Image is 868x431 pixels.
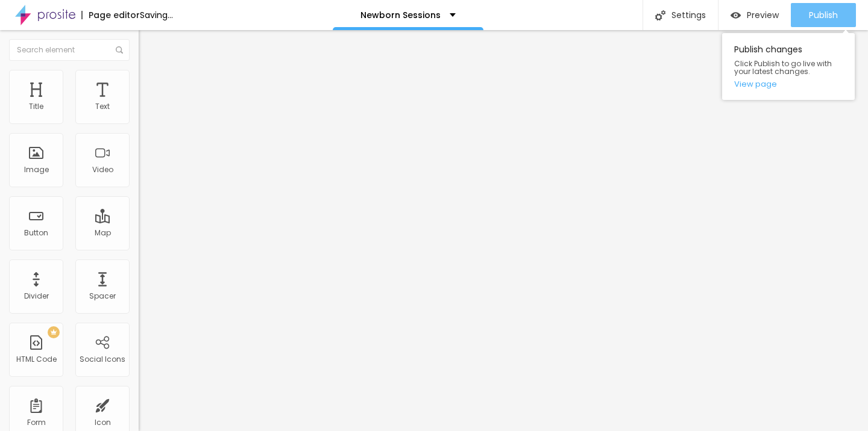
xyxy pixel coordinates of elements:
button: Preview [719,3,791,27]
div: Divider [24,292,49,300]
span: Click Publish to go live with your latest changes. [734,60,843,75]
div: Form [27,418,46,427]
div: Icon [95,418,111,427]
div: Button [24,229,48,237]
img: view-1.svg [731,10,741,20]
div: Title [29,102,43,111]
div: Video [92,166,113,174]
div: Publish changes [722,33,855,100]
div: Map [95,229,111,237]
div: HTML Code [16,355,57,364]
div: Saving... [140,11,173,19]
div: Spacer [89,292,116,300]
button: Publish [791,3,856,27]
input: Search element [9,39,130,61]
span: Preview [747,10,779,20]
img: Icone [655,10,665,20]
p: Newborn Sessions [360,11,441,19]
div: Page editor [81,11,140,19]
img: Icone [116,46,123,54]
div: Image [24,166,49,174]
div: Text [95,102,110,111]
span: Publish [809,10,838,20]
a: View page [734,80,843,88]
div: Social Icons [80,355,125,364]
